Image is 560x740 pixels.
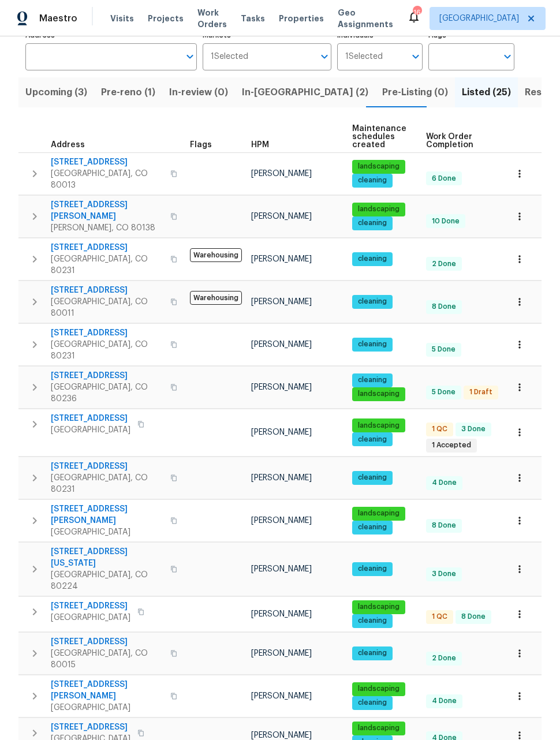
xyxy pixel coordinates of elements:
[242,84,368,100] span: In-[GEOGRAPHIC_DATA] (2)
[51,461,163,472] span: [STREET_ADDRESS]
[51,636,163,648] span: [STREET_ADDRESS]
[51,722,130,733] span: [STREET_ADDRESS]
[169,84,228,100] span: In-review (0)
[426,133,499,149] span: Work Order Completion
[353,162,404,171] span: landscaping
[51,526,163,538] span: [GEOGRAPHIC_DATA]
[251,517,312,525] span: [PERSON_NAME]
[353,473,391,483] span: cleaning
[51,648,163,671] span: [GEOGRAPHIC_DATA], CO 80015
[51,296,163,319] span: [GEOGRAPHIC_DATA], CO 80011
[427,478,461,488] span: 4 Done
[427,174,461,184] span: 6 Done
[51,569,163,592] span: [GEOGRAPHIC_DATA], CO 80224
[241,14,265,23] span: Tasks
[427,345,460,354] span: 5 Done
[353,389,404,399] span: landscaping
[353,421,404,431] span: landscaping
[251,610,312,618] span: [PERSON_NAME]
[427,302,461,312] span: 8 Done
[338,7,393,30] span: Geo Assignments
[353,616,391,626] span: cleaning
[251,212,312,220] span: [PERSON_NAME]
[148,13,184,24] span: Projects
[279,13,324,24] span: Properties
[352,125,406,149] span: Maintenance schedules created
[427,521,461,530] span: 8 Done
[427,612,452,622] span: 1 QC
[25,84,87,100] span: Upcoming (3)
[251,649,312,657] span: [PERSON_NAME]
[251,170,312,178] span: [PERSON_NAME]
[51,253,163,276] span: [GEOGRAPHIC_DATA], CO 80231
[353,339,391,349] span: cleaning
[427,696,461,706] span: 4 Done
[427,216,464,226] span: 10 Done
[51,382,163,405] span: [GEOGRAPHIC_DATA], CO 80236
[462,84,511,100] span: Listed (25)
[51,370,163,382] span: [STREET_ADDRESS]
[353,602,404,612] span: landscaping
[465,387,497,397] span: 1 Draft
[197,7,227,30] span: Work Orders
[353,684,404,694] span: landscaping
[353,564,391,574] span: cleaning
[182,48,198,65] button: Open
[51,503,163,526] span: [STREET_ADDRESS][PERSON_NAME]
[353,522,391,532] span: cleaning
[439,13,519,24] span: [GEOGRAPHIC_DATA]
[51,141,85,149] span: Address
[51,242,163,253] span: [STREET_ADDRESS]
[51,222,163,234] span: [PERSON_NAME], CO 80138
[457,612,490,622] span: 8 Done
[353,375,391,385] span: cleaning
[427,653,461,663] span: 2 Done
[51,327,163,339] span: [STREET_ADDRESS]
[353,723,404,733] span: landscaping
[251,474,312,482] span: [PERSON_NAME]
[251,298,312,306] span: [PERSON_NAME]
[251,255,312,263] span: [PERSON_NAME]
[51,472,163,495] span: [GEOGRAPHIC_DATA], CO 80231
[51,413,130,424] span: [STREET_ADDRESS]
[353,204,404,214] span: landscaping
[251,428,312,436] span: [PERSON_NAME]
[316,48,333,65] button: Open
[345,52,383,62] span: 1 Selected
[51,546,163,569] span: [STREET_ADDRESS][US_STATE]
[51,702,163,713] span: [GEOGRAPHIC_DATA]
[353,297,391,307] span: cleaning
[353,435,391,444] span: cleaning
[427,424,452,434] span: 1 QC
[101,84,155,100] span: Pre-reno (1)
[51,285,163,296] span: [STREET_ADDRESS]
[51,339,163,362] span: [GEOGRAPHIC_DATA], CO 80231
[353,698,391,708] span: cleaning
[353,218,391,228] span: cleaning
[413,7,421,18] div: 16
[190,291,242,305] span: Warehousing
[499,48,516,65] button: Open
[211,52,248,62] span: 1 Selected
[110,13,134,24] span: Visits
[408,48,424,65] button: Open
[51,424,130,436] span: [GEOGRAPHIC_DATA]
[251,141,269,149] span: HPM
[51,168,163,191] span: [GEOGRAPHIC_DATA], CO 80013
[427,569,461,579] span: 3 Done
[353,254,391,264] span: cleaning
[457,424,490,434] span: 3 Done
[427,387,460,397] span: 5 Done
[353,648,391,658] span: cleaning
[51,679,163,702] span: [STREET_ADDRESS][PERSON_NAME]
[353,175,391,185] span: cleaning
[51,156,163,168] span: [STREET_ADDRESS]
[51,612,130,623] span: [GEOGRAPHIC_DATA]
[427,440,476,450] span: 1 Accepted
[251,565,312,573] span: [PERSON_NAME]
[39,13,77,24] span: Maestro
[251,341,312,349] span: [PERSON_NAME]
[427,259,461,269] span: 2 Done
[251,692,312,700] span: [PERSON_NAME]
[190,248,242,262] span: Warehousing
